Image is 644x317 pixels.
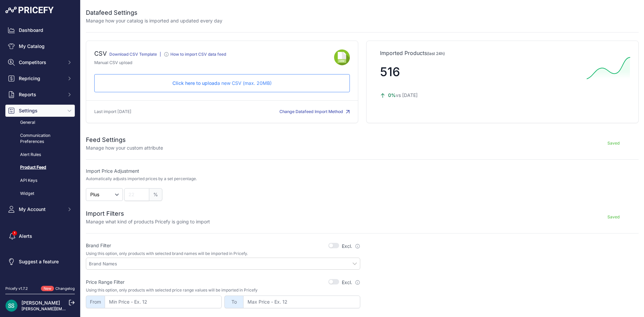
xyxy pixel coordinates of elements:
label: Import Price Adjustment [86,168,360,174]
a: Alerts [5,230,75,242]
label: Excl. [342,279,360,286]
p: Last import [DATE] [94,109,131,115]
nav: Sidebar [5,24,75,278]
a: General [5,117,75,128]
a: Alert Rules [5,149,75,161]
a: Download CSV Template [109,52,157,57]
span: % [149,188,162,201]
span: Competitors [19,59,63,66]
button: Saved [588,212,639,222]
a: Communication Preferences [5,130,75,148]
a: [PERSON_NAME][EMAIL_ADDRESS][PERSON_NAME][DOMAIN_NAME] [21,306,158,311]
button: Change Datafeed Import Method [279,109,350,115]
a: [PERSON_NAME] [21,300,60,306]
span: 0% [388,92,396,98]
span: To [224,296,243,308]
a: Widget [5,188,75,200]
p: Manage how your catalog is imported and updated every day [86,17,222,24]
h2: Import Filters [86,209,210,218]
p: vs [DATE] [380,92,581,99]
a: Changelog [55,286,75,291]
label: Excl. [342,243,360,250]
span: New [41,286,54,292]
button: Reports [5,89,75,101]
input: Max Price - Ex. 12 [243,296,360,308]
span: 516 [380,64,400,79]
button: Competitors [5,56,75,68]
label: Brand Filter [86,242,111,249]
img: Pricefy Logo [5,7,54,13]
a: Product Feed [5,162,75,173]
p: a new CSV (max. 20MB) [100,80,344,87]
label: Price Range Filter [86,279,124,285]
a: How to import CSV data feed [164,53,226,58]
p: Using this option, only products with selected brand names will be imported in Pricefy. [86,251,360,256]
span: Settings [19,107,63,114]
span: (last 24h) [427,51,445,56]
button: Settings [5,105,75,117]
div: | [160,52,161,60]
span: From [86,296,105,308]
span: Click here to upload [172,80,217,86]
input: 22 [124,188,149,201]
a: My Catalog [5,40,75,52]
div: Pricefy v1.7.2 [5,286,28,292]
p: Imported Products [380,49,625,57]
button: Repricing [5,72,75,85]
a: API Keys [5,175,75,187]
button: My Account [5,203,75,215]
p: Manage how your custom attribute [86,145,163,151]
h2: Feed Settings [86,135,163,145]
input: Min Price - Ex. 12 [105,296,222,308]
p: Manage what kind of products Pricefy is going to import [86,218,210,225]
div: CSV [94,49,107,60]
p: Automatically adjusts imported prices by a set percentage. [86,176,197,181]
button: Saved [588,138,639,149]
span: Repricing [19,75,63,82]
input: Brand Names [89,261,360,267]
span: Reports [19,91,63,98]
div: How to import CSV data feed [170,52,226,57]
span: My Account [19,206,63,213]
a: Dashboard [5,24,75,36]
p: Manual CSV upload [94,60,334,66]
a: Suggest a feature [5,256,75,268]
h2: Datafeed Settings [86,8,222,17]
p: Using this option, only products with selected price range values will be imported in Pricefy [86,287,360,293]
